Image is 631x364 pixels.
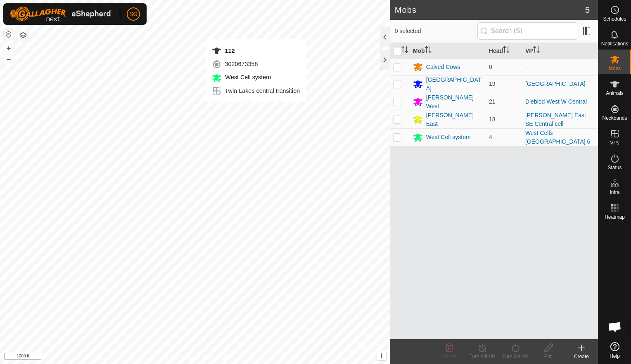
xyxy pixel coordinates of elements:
[499,353,532,360] div: Turn On VP
[442,354,457,359] span: Delete
[203,353,228,361] a: Contact Us
[477,22,577,40] input: Search (S)
[426,63,460,71] div: Calved Cows
[395,27,477,35] span: 0 selected
[10,7,113,21] img: Gallagher Logo
[401,47,408,54] p-sorticon: Activate to sort
[489,80,496,87] span: 19
[212,46,300,56] div: 112
[602,116,627,121] span: Neckbands
[609,66,621,71] span: Mobs
[223,74,271,80] span: West Cell system
[4,54,14,64] button: –
[426,111,482,128] div: [PERSON_NAME] East
[607,165,622,170] span: Status
[605,215,625,220] span: Heatmap
[525,80,586,87] a: [GEOGRAPHIC_DATA]
[489,116,496,123] span: 18
[426,93,482,111] div: [PERSON_NAME] West
[381,352,382,359] span: i
[489,134,492,140] span: 4
[426,133,471,142] div: West Cell system
[601,41,628,46] span: Notifications
[603,314,627,339] div: Open chat
[4,30,14,40] button: Reset Map
[522,43,598,59] th: VP
[525,98,587,105] a: Dieblod West W Central
[489,64,492,70] span: 0
[395,5,585,15] h2: Mobs
[525,112,586,127] a: [PERSON_NAME] East SE Central cell
[18,30,28,40] button: Map Layers
[525,130,590,145] a: West Cells [GEOGRAPHIC_DATA] 6
[532,353,565,360] div: Edit
[129,10,138,19] span: SG
[565,353,598,360] div: Create
[410,43,486,59] th: Mob
[610,354,620,359] span: Help
[603,17,626,21] span: Schedules
[162,353,193,361] a: Privacy Policy
[486,43,522,59] th: Head
[425,47,432,54] p-sorticon: Activate to sort
[585,4,590,16] span: 5
[610,190,619,195] span: Infra
[522,59,598,75] td: -
[533,47,540,54] p-sorticon: Activate to sort
[377,351,386,360] button: i
[212,86,300,96] div: Twin Lakes central transition
[4,43,14,53] button: +
[426,76,482,93] div: [GEOGRAPHIC_DATA]
[489,98,496,105] span: 21
[606,91,624,96] span: Animals
[503,47,510,54] p-sorticon: Activate to sort
[598,339,631,362] a: Help
[212,59,300,69] div: 3020673358
[466,353,499,360] div: Turn Off VP
[610,140,619,145] span: VPs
